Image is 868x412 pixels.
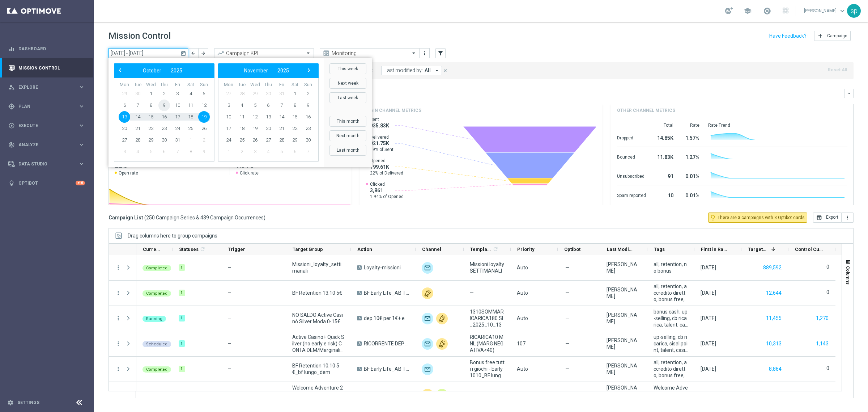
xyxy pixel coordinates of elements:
div: track_changes Analyze keyboard_arrow_right [8,142,85,148]
bs-daterangepicker-container: calendar [109,58,372,167]
span: 4 [263,146,274,157]
span: RICORRENTE DEP fasce up to 25000 [364,340,409,347]
div: Explore [8,84,78,91]
span: 29 [249,88,261,100]
div: Bounced [617,151,646,162]
div: 0.01% [682,170,699,181]
span: 28 [276,134,288,146]
button: November [239,66,273,75]
th: weekday [171,82,184,88]
span: 26 [249,134,261,146]
div: Total [655,122,673,128]
div: 11.83K [655,151,673,162]
span: 30 [158,134,170,146]
span: A [357,291,362,295]
i: more_vert [115,366,122,372]
th: weekday [158,82,171,88]
button: Mission Control [8,65,85,71]
div: 10 [655,189,673,201]
span: 19 [249,123,261,134]
span: 3 [249,146,261,157]
button: open_in_browser Export [813,213,842,223]
div: Optibot [8,173,85,193]
div: 91 [655,170,673,181]
span: 4 [132,146,144,157]
span: 2025 [277,68,289,73]
span: 29 [145,134,157,146]
span: 7 [132,100,144,111]
span: dep 10€ per 1€+ extrabonus 15% fino a 180€ [364,315,409,321]
span: 7 [302,146,314,157]
th: weekday [184,82,197,88]
span: There are 3 campaigns with 3 Optibot cards [718,214,805,221]
span: 5 [145,146,157,157]
img: Other [422,287,433,299]
img: Optimail [422,262,433,274]
div: Press SPACE to select this row. [136,382,835,407]
div: Data Studio [8,161,78,167]
span: 3,861 [370,187,404,194]
span: 14 [276,111,288,123]
div: Press SPACE to select this row. [109,382,136,407]
i: track_changes [8,142,15,148]
span: 9 [302,100,314,111]
button: lightbulb_outline There are 3 campaigns with 3 Optibot cards [708,213,807,223]
div: Dropped [617,131,646,143]
h4: Other channel metrics [617,107,675,114]
span: keyboard_arrow_down [838,7,846,15]
i: arrow_back [191,51,196,56]
span: 2025 [171,68,182,73]
span: November [244,68,268,73]
span: 31 [172,134,183,146]
span: Execute [18,123,78,128]
div: Plan [8,103,78,110]
button: 1,143 [815,339,829,348]
button: equalizer Dashboard [8,46,85,52]
div: sp [847,4,861,18]
button: › [304,66,313,75]
span: 24 [172,123,183,134]
div: Press SPACE to select this row. [136,255,835,281]
button: 889,592 [762,263,782,272]
i: more_vert [115,315,122,321]
span: 1 [223,146,234,157]
span: 30 [132,88,144,100]
span: 2 [198,134,210,146]
th: weekday [248,82,262,88]
span: A [357,341,362,346]
button: add Campaign [814,31,851,41]
span: 30 [302,134,314,146]
span: 8 [145,100,157,111]
span: Statuses [179,247,199,252]
button: 8,864 [768,365,782,374]
span: 11 [185,100,196,111]
div: Press SPACE to select this row. [109,357,136,382]
i: more_vert [115,340,122,347]
button: Last month [329,145,366,156]
button: 2025 [166,66,187,75]
div: Press SPACE to select this row. [136,306,835,331]
input: Select date range [109,48,188,58]
i: refresh [493,246,498,252]
img: Optimail [422,363,433,375]
div: person_search Explore keyboard_arrow_right [8,84,85,90]
label: 0 [826,264,829,270]
span: BF Early Life_AB TEST BF lungo [364,366,409,372]
i: keyboard_arrow_down [846,91,851,96]
span: 1 [185,134,196,146]
div: Press SPACE to select this row. [109,331,136,357]
span: Last modified by: [384,67,423,73]
button: 10,313 [765,339,782,348]
span: ‹ [115,66,125,75]
span: 18 [185,111,196,123]
button: gps_fixed Plan keyboard_arrow_right [8,104,85,109]
i: lightbulb_outline [710,214,716,221]
ng-select: Monitoring [320,48,420,58]
i: arrow_forward [201,51,206,56]
bs-datepicker-navigation-view: ​ ​ ​ [220,66,313,75]
span: 22% of Delivered [370,170,403,176]
img: In-app Inbox [436,389,448,400]
i: more_vert [115,264,122,271]
div: Spam reported [617,189,646,201]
